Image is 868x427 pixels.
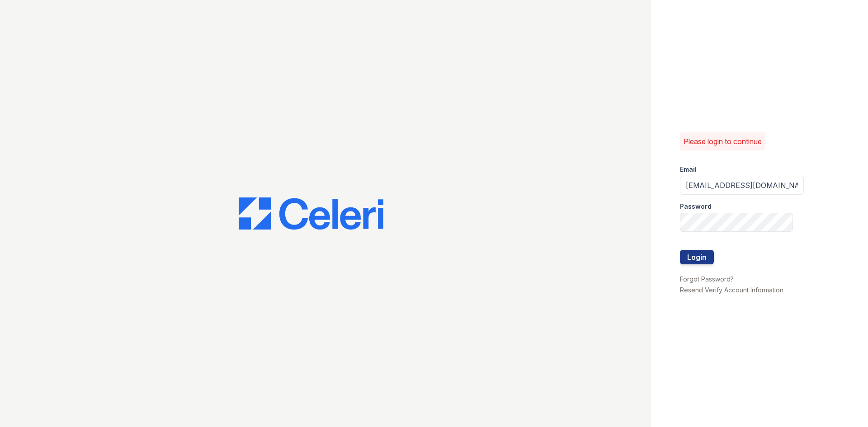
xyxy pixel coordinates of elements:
label: Password [680,202,712,211]
label: Email [680,165,697,174]
a: Forgot Password? [680,275,734,283]
p: Please login to continue [684,136,762,147]
button: Login [680,250,714,264]
img: CE_Logo_Blue-a8612792a0a2168367f1c8372b55b34899dd931a85d93a1a3d3e32e68fde9ad4.png [239,197,383,230]
a: Resend Verify Account Information [680,286,783,294]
